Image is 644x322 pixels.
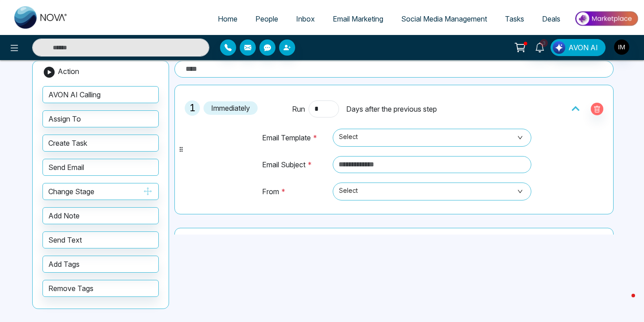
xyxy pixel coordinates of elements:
a: Inbox [287,10,324,27]
a: Tasks [496,10,533,27]
button: Send Text [42,231,159,248]
td: Email Template [262,128,329,156]
button: Change Stage [42,183,159,200]
span: Select [339,130,525,145]
button: Remove Tags [42,280,159,297]
td: Email Subject [262,156,329,182]
a: People [246,10,287,27]
img: Nova CRM Logo [14,6,68,29]
span: People [255,14,278,23]
button: Add Tags [42,256,159,273]
span: 3 [540,39,548,47]
span: Email Marketing [333,14,383,23]
td: From [262,182,329,209]
a: Social Media Management [392,10,496,27]
img: User Avatar [614,39,629,55]
span: Action [58,67,79,76]
span: Select [339,184,525,199]
span: Social Media Management [401,14,487,23]
span: Inbox [296,14,315,23]
span: Run [292,104,305,114]
img: Market-place.gif [574,9,639,29]
a: Email Marketing [324,10,392,27]
button: AVON AI [551,39,606,56]
span: Days after the previous step [346,104,437,114]
a: 3 [529,39,551,55]
iframe: Intercom live chat [614,292,635,313]
span: 1 [185,100,200,116]
span: Deals [542,14,560,23]
button: Send Email [42,159,159,176]
span: Immediately [203,101,258,115]
span: AVON AI [568,42,598,53]
button: AVON AI Calling [42,86,159,103]
button: Assign To [42,110,159,127]
span: Home [218,14,237,23]
button: Create Task [42,135,159,152]
span: Tasks [505,14,524,23]
img: Lead Flow [553,41,565,54]
button: Add Note [42,207,159,224]
a: Home [209,10,246,27]
a: Deals [533,10,569,27]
